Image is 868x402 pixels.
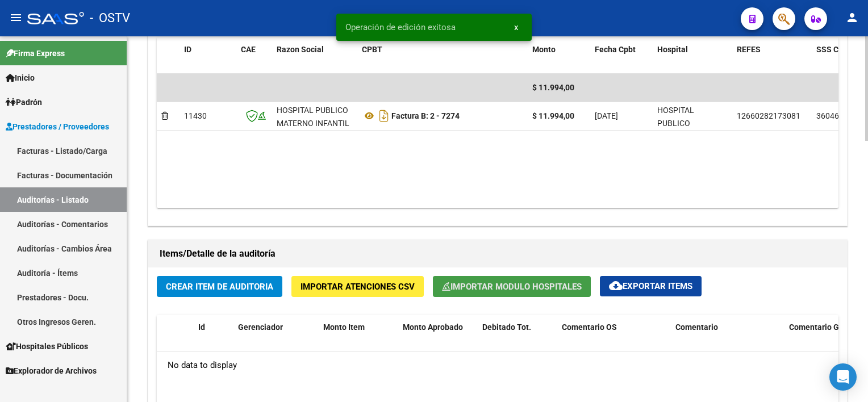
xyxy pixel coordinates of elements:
h1: Items/Detalle de la auditoría [160,245,836,263]
span: Id [198,323,205,332]
strong: $ 11.994,00 [532,111,574,120]
span: Padrón [6,96,42,108]
div: No data to display [157,351,838,380]
span: Prestadores / Proveedores [6,120,109,133]
span: Debitado Tot. [482,323,531,332]
span: Crear Item de Auditoria [166,282,273,292]
span: Fecha Cpbt [595,45,636,54]
span: SSS Codigo [816,45,859,54]
span: Comentario [675,323,718,332]
span: Monto Aprobado [403,323,463,332]
span: $ 11.994,00 [532,83,574,92]
datatable-header-cell: Razon Social [272,37,357,62]
datatable-header-cell: ID [180,37,236,62]
datatable-header-cell: Gerenciador [233,315,319,365]
span: Hospitales Públicos [6,340,88,353]
datatable-header-cell: Monto Aprobado [398,315,478,365]
span: Firma Express [6,47,65,60]
datatable-header-cell: CAE [236,37,272,62]
span: Comentario OS [562,323,617,332]
span: [DATE] [595,111,618,120]
button: Importar Atenciones CSV [291,276,424,297]
span: x [514,22,518,32]
span: Operación de edición exitosa [345,22,456,33]
span: 12660282173081 [737,111,800,120]
datatable-header-cell: Comentario [671,315,784,365]
span: Importar Modulo Hospitales [442,282,582,292]
span: - OSTV [90,6,130,31]
strong: Factura B: 2 - 7274 [391,111,460,120]
button: Crear Item de Auditoria [157,276,282,297]
div: Open Intercom Messenger [829,363,857,391]
datatable-header-cell: Monto [528,37,590,62]
span: Importar Atenciones CSV [301,282,415,292]
div: HOSPITAL PUBLICO MATERNO INFANTIL SOCIEDAD DEL ESTADO [277,104,353,156]
span: HOSPITAL PUBLICO MATERNO INFANTIL [657,106,694,153]
button: x [505,17,527,37]
span: Hospital [657,45,688,54]
span: Monto Item [323,323,365,332]
mat-icon: cloud_download [609,279,623,292]
datatable-header-cell: Debitado Tot. [478,315,557,365]
span: ID [184,45,191,54]
span: Exportar Items [609,281,692,291]
datatable-header-cell: REFES [732,37,812,62]
span: REFES [737,45,761,54]
i: Descargar documento [377,107,391,125]
button: Exportar Items [600,276,702,296]
span: Razon Social [277,45,324,54]
datatable-header-cell: Comentario OS [557,315,671,365]
span: CAE [241,45,256,54]
span: 11430 [184,111,207,120]
button: Importar Modulo Hospitales [433,276,591,297]
span: Explorador de Archivos [6,365,97,377]
datatable-header-cell: Id [194,315,233,365]
span: Inicio [6,72,35,84]
datatable-header-cell: Hospital [653,37,732,62]
datatable-header-cell: Fecha Cpbt [590,37,653,62]
mat-icon: menu [9,11,23,24]
span: Gerenciador [238,323,283,332]
mat-icon: person [845,11,859,24]
datatable-header-cell: Monto Item [319,315,398,365]
span: 360465 [816,111,844,120]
